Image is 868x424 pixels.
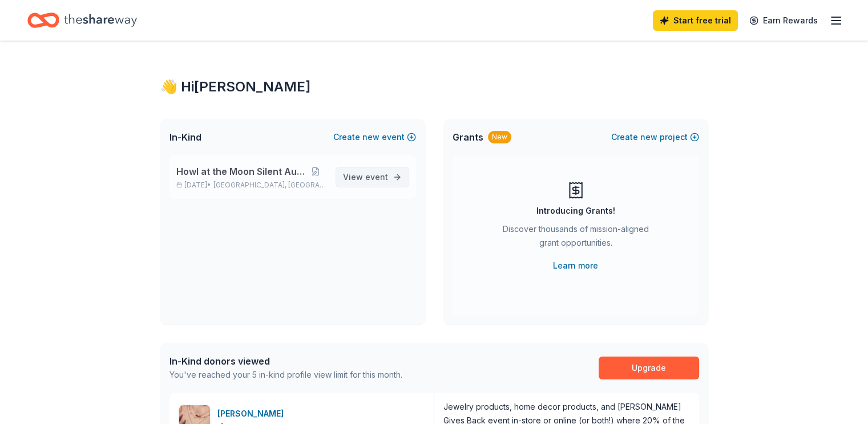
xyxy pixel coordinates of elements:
[611,130,699,144] button: Createnewproject
[453,130,483,144] span: Grants
[536,204,615,218] div: Introducing Grants!
[217,407,288,421] div: [PERSON_NAME]
[169,368,402,382] div: You've reached your 5 in-kind profile view limit for this month.
[169,354,402,368] div: In-Kind donors viewed
[169,130,201,144] span: In-Kind
[640,130,657,144] span: new
[160,78,708,96] div: 👋 Hi [PERSON_NAME]
[27,7,137,34] a: Home
[333,130,416,144] button: Createnewevent
[176,165,306,178] span: Howl at the Moon Silent Auction
[365,172,388,182] span: event
[653,10,738,31] a: Start free trial
[553,259,598,273] a: Learn more
[362,130,380,144] span: new
[599,357,699,379] a: Upgrade
[498,222,653,254] div: Discover thousands of mission-aligned grant opportunities.
[336,167,409,187] a: View event
[176,181,326,190] p: [DATE] •
[343,170,388,184] span: View
[213,181,326,190] span: [GEOGRAPHIC_DATA], [GEOGRAPHIC_DATA]
[742,10,825,31] a: Earn Rewards
[488,131,511,143] div: New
